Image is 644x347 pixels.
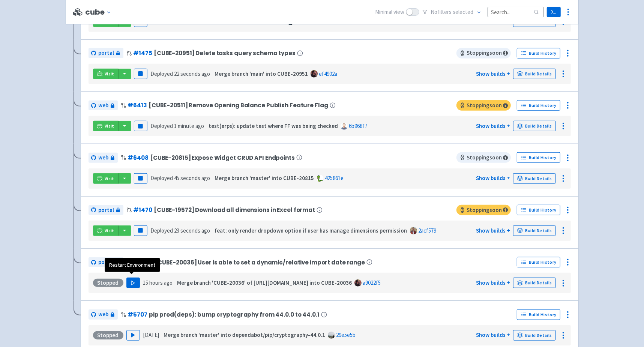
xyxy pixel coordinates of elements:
[128,311,147,318] a: #5707
[99,206,114,215] span: portal
[209,122,338,129] strong: test(erps): update test where FF was being checked
[517,257,560,267] a: Build History
[93,331,123,339] div: Stopped
[513,121,556,131] a: Build Details
[143,331,159,338] time: [DATE]
[431,8,473,17] span: No filter s
[513,69,556,79] a: Build Details
[517,205,560,215] a: Build History
[134,173,147,184] button: Pause
[154,207,315,213] span: [CUBE-19572] Download all dimensions in Excel format
[105,123,114,129] span: Visit
[93,279,123,287] div: Stopped
[126,278,140,288] button: Play
[375,8,404,17] span: Minimal view
[89,257,123,267] a: portal
[517,48,560,59] a: Build History
[456,205,511,215] span: Stopping soon
[134,49,152,57] a: #1475
[174,227,210,234] time: 23 seconds ago
[476,227,510,234] a: Show builds +
[476,331,510,338] a: Show builds +
[93,173,119,184] a: Visit
[149,311,320,318] span: pip prod(deps): bump cryptography from 44.0.0 to 44.0.1
[174,174,210,182] time: 45 seconds ago
[93,69,119,79] a: Visit
[476,174,510,182] a: Show builds +
[517,309,560,320] a: Build History
[105,71,114,77] span: Visit
[85,8,114,17] button: cube
[174,122,204,129] time: 1 minute ago
[89,309,118,320] a: web
[99,310,109,319] span: web
[126,330,140,341] button: Play
[325,174,344,182] a: 425861e
[418,227,436,234] a: 2acf579
[215,70,308,77] strong: Merge branch 'main' into CUBE-20951
[319,70,337,77] a: ef4902a
[349,122,367,129] a: 6b968f7
[476,70,510,77] a: Show builds +
[513,173,556,184] a: Build Details
[215,227,407,234] strong: feat: only render dropdown option if user has manage dimensions permission
[150,227,210,234] span: Deployed
[547,7,561,17] a: Terminal
[154,50,296,56] span: [CUBE-20951] Delete tasks query schema types
[517,100,560,111] a: Build History
[134,225,147,236] button: Pause
[336,331,356,338] a: 29e5e5b
[476,122,510,129] a: Show builds +
[513,278,556,288] a: Build Details
[174,70,210,77] time: 22 seconds ago
[150,70,210,77] span: Deployed
[134,69,147,79] button: Pause
[128,101,147,109] a: #6413
[513,330,556,341] a: Build Details
[488,7,544,17] input: Search...
[93,121,119,131] a: Visit
[150,155,295,161] span: [CUBE-20815] Expose Widget CRUD API Endpoints
[89,101,118,111] a: web
[150,174,210,182] span: Deployed
[134,206,152,214] a: #1470
[513,225,556,236] a: Build Details
[99,258,114,267] span: portal
[93,225,119,236] a: Visit
[456,152,511,163] span: Stopping soon
[99,101,109,110] span: web
[476,279,510,286] a: Show builds +
[456,100,511,111] span: Stopping soon
[128,154,149,162] a: #6408
[99,153,109,162] span: web
[177,279,352,286] strong: Merge branch 'CUBE-20036' of [URL][DOMAIN_NAME] into CUBE-20036
[453,8,473,15] span: selected
[155,259,365,266] span: [CUBE-20036] User is able to set a dynamic/relative import date range
[105,228,114,234] span: Visit
[517,152,560,163] a: Build History
[149,102,328,108] span: [CUBE-20511] Remove Opening Balance Publish Feature Flag
[99,49,114,57] span: portal
[150,122,204,129] span: Deployed
[363,279,381,286] a: a9022f5
[105,176,114,182] span: Visit
[89,153,118,163] a: web
[89,48,123,58] a: portal
[134,258,153,266] a: #1434
[134,121,147,131] button: Pause
[456,48,511,59] span: Stopping soon
[143,279,173,286] time: 15 hours ago
[215,174,314,182] strong: Merge branch 'master' into CUBE-20815
[89,205,123,215] a: portal
[164,331,325,338] strong: Merge branch 'master' into dependabot/pip/cryptography-44.0.1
